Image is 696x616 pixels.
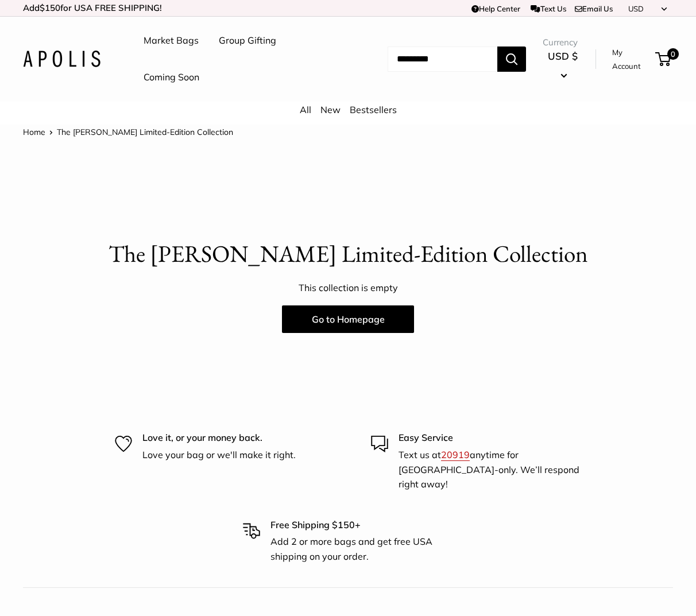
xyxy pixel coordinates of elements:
a: 0 [656,52,671,66]
a: Help Center [471,4,520,13]
a: Go to Homepage [282,305,414,333]
p: Love your bag or we'll make it right. [142,448,296,463]
p: The [PERSON_NAME] Limited-Edition Collection [23,237,673,271]
a: 20919 [441,449,470,460]
p: Free Shipping $150+ [270,518,453,533]
a: All [300,104,311,115]
a: Text Us [531,4,566,13]
span: USD [628,4,644,13]
span: Currency [543,34,582,51]
a: Coming Soon [144,69,199,86]
p: Love it, or your money back. [142,431,296,445]
img: Apolis [23,51,100,67]
a: Market Bags [144,32,199,49]
button: Search [497,47,526,72]
a: Group Gifting [219,32,276,49]
p: Easy Service [399,431,581,445]
a: Bestsellers [350,104,397,115]
a: Home [23,127,45,137]
input: Search... [388,47,497,72]
button: USD $ [543,47,582,84]
nav: Breadcrumb [23,125,233,140]
span: USD $ [548,50,578,62]
a: My Account [612,45,651,73]
a: New [320,104,341,115]
p: Text us at anytime for [GEOGRAPHIC_DATA]-only. We’ll respond right away! [399,448,581,492]
p: This collection is empty [23,280,673,297]
span: The [PERSON_NAME] Limited-Edition Collection [57,127,233,137]
span: $150 [40,2,60,13]
p: Add 2 or more bags and get free USA shipping on your order. [270,534,453,564]
a: Email Us [575,4,613,13]
span: 0 [667,48,679,60]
